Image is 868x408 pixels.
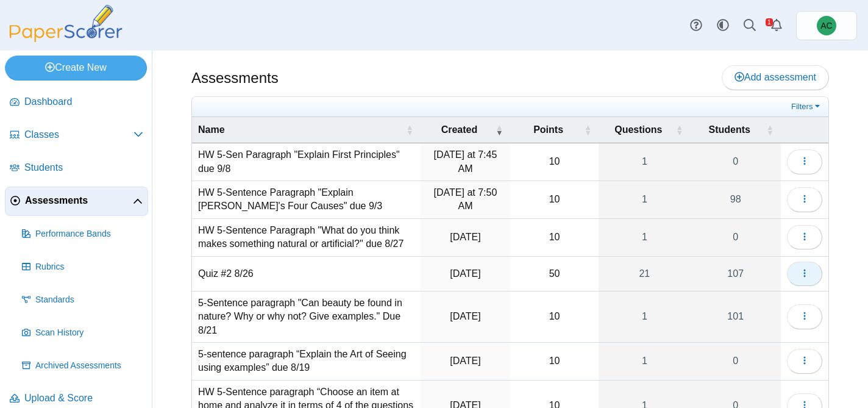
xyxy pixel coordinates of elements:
a: Rubrics [17,252,148,282]
td: HW 5-Sentence Paragraph "What do you think makes something natural or artificial?" due 8/27 [192,219,421,257]
td: HW 5-Sentence Paragraph "Explain [PERSON_NAME]'s Four Causes" due 9/3 [192,181,421,219]
a: Filters [788,101,825,113]
span: Standards [35,294,143,306]
td: 10 [510,143,599,181]
span: Andrew Christman [820,21,832,30]
span: Name [198,124,225,135]
span: Students : Activate to sort [766,117,774,143]
span: Rubrics [35,261,143,273]
td: 5-sentence paragraph “Explain the Art of Seeing using examples” due 8/19 [192,343,421,381]
a: PaperScorer [5,34,127,44]
a: Classes [5,121,148,150]
td: 10 [510,219,599,257]
a: 21 [599,257,690,291]
a: Standards [17,285,148,315]
span: Classes [24,128,133,141]
a: 98 [690,181,781,218]
span: Created : Activate to remove sorting [496,117,503,143]
a: 1 [599,343,690,380]
img: PaperScorer [5,5,127,42]
a: Andrew Christman [796,11,857,40]
a: Scan History [17,318,148,348]
td: Quiz #2 8/26 [192,257,421,292]
a: Performance Bands [17,220,148,249]
span: Assessments [25,194,133,207]
a: 1 [599,181,690,218]
a: 0 [690,143,781,181]
span: Students [708,124,750,135]
span: Add assessment [735,72,816,82]
a: 1 [599,292,690,342]
a: Assessments [5,187,148,216]
a: 107 [690,257,781,291]
span: Points : Activate to sort [584,117,591,143]
span: Dashboard [24,95,143,109]
time: Aug 26, 2025 at 7:52 AM [450,232,480,242]
a: Dashboard [5,88,148,117]
a: Students [5,154,148,183]
span: Students [24,161,143,174]
time: Aug 25, 2025 at 12:32 PM [450,268,480,279]
span: Questions : Activate to sort [675,117,683,143]
td: 10 [510,292,599,343]
span: Scan History [35,327,143,339]
span: Archived Assessments [35,360,143,372]
a: 1 [599,219,690,256]
span: Performance Bands [35,228,143,240]
span: Points [533,124,563,135]
time: Sep 2, 2025 at 7:50 AM [434,187,497,211]
td: 50 [510,257,599,292]
time: Sep 5, 2025 at 7:45 AM [434,149,497,173]
span: Name : Activate to sort [406,117,413,143]
td: HW 5-Sen Paragraph "Explain First Principles" due 9/8 [192,143,421,181]
a: Create New [5,55,147,80]
a: 1 [599,143,690,181]
a: Alerts [763,12,790,39]
h1: Assessments [191,68,279,88]
a: 0 [690,343,781,380]
a: Archived Assessments [17,351,148,381]
td: 5-Sentence paragraph "Can beauty be found in nature? Why or why not? Give examples." Due 8/21 [192,292,421,343]
td: 10 [510,181,599,219]
time: Aug 15, 2025 at 7:45 AM [450,356,480,366]
span: Created [441,124,478,135]
span: Andrew Christman [817,16,836,35]
a: 101 [690,292,781,342]
a: Add assessment [722,65,829,90]
td: 10 [510,343,599,381]
a: 0 [690,219,781,256]
time: Aug 18, 2025 at 2:56 PM [450,311,480,321]
span: Upload & Score [24,392,143,405]
span: Questions [614,124,662,135]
